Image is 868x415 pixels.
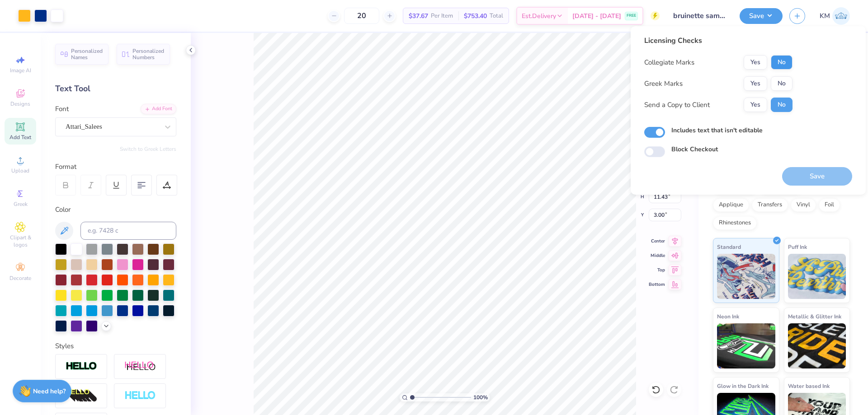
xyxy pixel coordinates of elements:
div: Licensing Checks [644,35,793,46]
span: [DATE] - [DATE] [572,11,621,21]
img: Negative Space [124,391,156,401]
span: Metallic & Glitter Ink [788,312,841,321]
img: 3d Illusion [66,389,97,403]
div: Add Font [141,104,176,114]
button: Switch to Greek Letters [120,145,176,153]
span: Center [649,238,665,244]
div: Transfers [752,198,788,212]
label: Block Checkout [671,145,718,154]
a: KM [820,7,850,25]
div: Vinyl [791,198,816,212]
span: $753.40 [464,11,487,21]
button: Yes [744,76,767,91]
span: Standard [717,242,741,252]
button: Yes [744,55,767,70]
div: Styles [55,341,176,351]
span: FREE [627,13,636,19]
span: Personalized Names [71,48,103,61]
input: e.g. 7428 c [80,222,176,240]
button: No [771,55,793,70]
img: Stroke [66,361,97,372]
img: Neon Ink [717,323,775,368]
label: Font [55,104,69,114]
div: Color [55,205,176,215]
span: Upload [11,167,29,174]
span: Greek [14,201,28,208]
span: KM [820,11,830,21]
span: Personalized Numbers [132,48,165,61]
div: Send a Copy to Client [644,100,710,110]
div: Text Tool [55,83,176,95]
div: Applique [713,198,749,212]
span: Puff Ink [788,242,807,252]
button: No [771,76,793,91]
span: Decorate [9,275,31,282]
span: $37.67 [409,11,428,21]
label: Includes text that isn't editable [671,126,763,135]
input: – – [344,8,379,24]
span: Per Item [431,11,453,21]
img: Karl Michael Narciza [832,7,850,25]
div: Foil [819,198,840,212]
span: Bottom [649,281,665,288]
button: No [771,98,793,112]
span: Image AI [10,67,31,74]
img: Puff Ink [788,254,846,299]
span: Glow in the Dark Ink [717,381,769,391]
strong: Need help? [33,387,66,396]
span: Middle [649,252,665,259]
span: Top [649,267,665,273]
span: Designs [10,100,30,107]
span: Water based Ink [788,381,830,391]
div: Greek Marks [644,79,683,89]
span: Est. Delivery [522,11,556,21]
input: Untitled Design [666,7,733,25]
span: Total [490,11,503,21]
span: Clipart & logos [5,234,36,248]
span: 100 % [473,393,488,401]
span: Add Text [9,134,31,141]
img: Standard [717,254,775,299]
div: Format [55,162,177,172]
div: Rhinestones [713,216,757,230]
div: Collegiate Marks [644,57,694,68]
img: Shadow [124,361,156,372]
button: Yes [744,98,767,112]
img: Metallic & Glitter Ink [788,323,846,368]
button: Save [740,8,783,24]
span: Neon Ink [717,312,739,321]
